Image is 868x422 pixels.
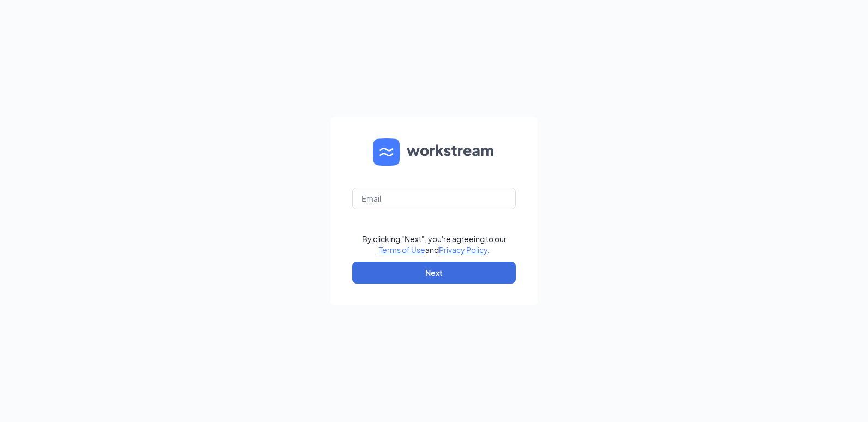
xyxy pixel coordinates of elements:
img: WS logo and Workstream text [373,138,495,166]
button: Next [352,262,516,284]
div: By clicking "Next", you're agreeing to our and . [362,233,507,255]
input: Email [352,188,516,209]
a: Terms of Use [379,245,425,255]
a: Privacy Policy [439,245,487,255]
